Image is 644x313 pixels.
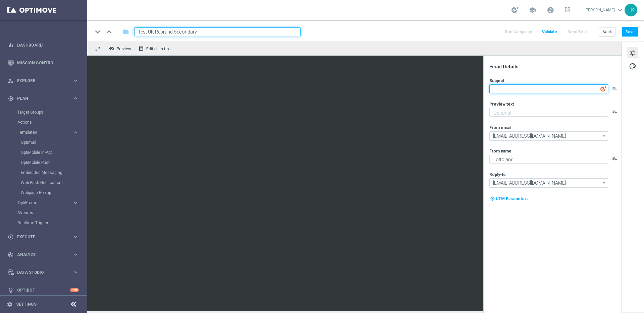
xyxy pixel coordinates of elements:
[7,96,79,101] div: gps_fixed Plan keyboard_arrow_right
[8,234,72,240] div: Execute
[18,201,66,205] span: OptiPromo
[612,86,618,91] button: playlist_add
[7,270,79,275] button: Data Studio keyboard_arrow_right
[17,79,72,83] span: Explore
[21,147,87,158] div: OptiMobile In-App
[7,60,79,66] button: Mission Control
[17,97,72,101] span: Plan
[625,4,637,16] div: TK
[17,127,87,198] div: Templates
[7,43,79,48] button: equalizer Dashboard
[146,47,171,51] span: Edit plain text
[21,140,70,145] a: Optimail
[490,196,495,201] i: my_location
[622,27,638,37] button: Save
[8,78,72,84] div: Explore
[21,160,70,165] a: OptiMobile Push
[122,26,130,37] button: folder
[616,6,624,14] span: keyboard_arrow_down
[17,36,79,54] a: Dashboard
[8,96,14,102] i: gps_fixed
[489,178,608,188] input: Select
[629,49,636,57] span: tune
[489,64,621,70] div: Email Details
[18,130,72,134] div: Templates
[8,269,72,275] div: Data Studio
[72,129,79,136] i: keyboard_arrow_right
[17,110,70,115] a: Target Groups
[8,36,79,54] div: Dashboard
[601,132,608,140] i: arrow_drop_down
[8,287,14,293] i: lightbulb
[8,252,14,258] i: track_changes
[8,234,14,240] i: play_circle_outline
[137,44,174,53] button: receipt Edit plain text
[8,54,79,72] div: Mission Control
[17,281,70,299] a: Optibot
[21,168,87,178] div: Embedded Messaging
[17,200,79,205] button: OptiPromo keyboard_arrow_right
[17,270,72,274] span: Data Studio
[541,27,558,37] button: Validate
[117,47,131,51] span: Preview
[8,96,72,102] div: Plan
[529,6,536,14] span: school
[109,46,114,51] i: remove_red_eye
[600,86,606,92] img: optiGenie.svg
[629,62,636,71] span: palette
[489,195,529,202] button: my_location UTM Parameters
[21,170,70,175] a: Embedded Messaging
[489,131,608,141] input: Select
[8,78,14,84] i: person_search
[489,172,506,177] label: Reply-to
[72,77,79,84] i: keyboard_arrow_right
[17,198,87,208] div: OptiPromo
[7,252,79,257] button: track_changes Analyze keyboard_arrow_right
[584,5,625,15] a: [PERSON_NAME]keyboard_arrow_down
[17,117,87,127] div: Actions
[122,28,129,36] i: folder
[107,44,134,53] button: remove_red_eye Preview
[612,156,618,162] button: playlist_add
[21,150,70,155] a: OptiMobile In-App
[601,179,608,187] i: arrow_drop_down
[72,251,79,258] i: keyboard_arrow_right
[17,107,87,117] div: Target Groups
[70,288,79,292] div: +10
[612,109,618,115] button: playlist_add
[8,42,14,48] i: equalizer
[496,196,529,201] span: UTM Parameters
[21,158,87,168] div: OptiMobile Push
[72,234,79,240] i: keyboard_arrow_right
[72,200,79,206] i: keyboard_arrow_right
[7,234,79,240] div: play_circle_outline Execute keyboard_arrow_right
[72,95,79,102] i: keyboard_arrow_right
[489,125,511,130] label: From email
[627,47,638,58] button: tune
[17,220,70,226] a: Realtime Triggers
[627,61,638,71] button: palette
[17,54,79,72] a: Mission Control
[21,190,70,195] a: Webpage Pop-up
[17,208,87,218] div: Streams
[72,269,79,275] i: keyboard_arrow_right
[18,130,66,134] span: Templates
[17,235,72,239] span: Execute
[18,201,72,205] div: OptiPromo
[7,78,79,83] button: person_search Explore keyboard_arrow_right
[21,178,87,188] div: Web Push Notifications
[17,210,70,215] a: Streams
[489,78,504,83] label: Subject
[8,281,79,299] div: Optibot
[7,301,13,307] i: settings
[17,130,79,135] button: Templates keyboard_arrow_right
